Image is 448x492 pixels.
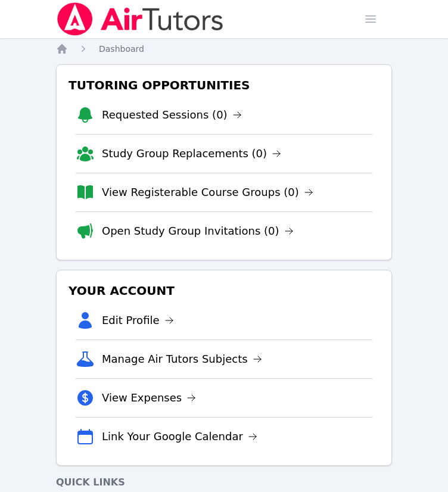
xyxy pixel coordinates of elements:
h4: Quick Links [56,475,392,490]
a: Link Your Google Calendar [102,428,257,445]
a: Study Group Replacements (0) [102,145,281,162]
a: Manage Air Tutors Subjects [102,351,262,368]
a: View Registerable Course Groups (0) [102,184,313,201]
img: Air Tutors [56,2,225,36]
a: View Expenses [102,390,196,406]
a: Edit Profile [102,312,174,329]
h3: Your Account [66,280,382,301]
a: Dashboard [99,43,144,55]
span: Dashboard [99,44,144,54]
a: Open Study Group Invitations (0) [102,223,294,239]
h3: Tutoring Opportunities [66,74,382,96]
nav: Breadcrumb [56,43,392,55]
a: Requested Sessions (0) [102,107,242,123]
